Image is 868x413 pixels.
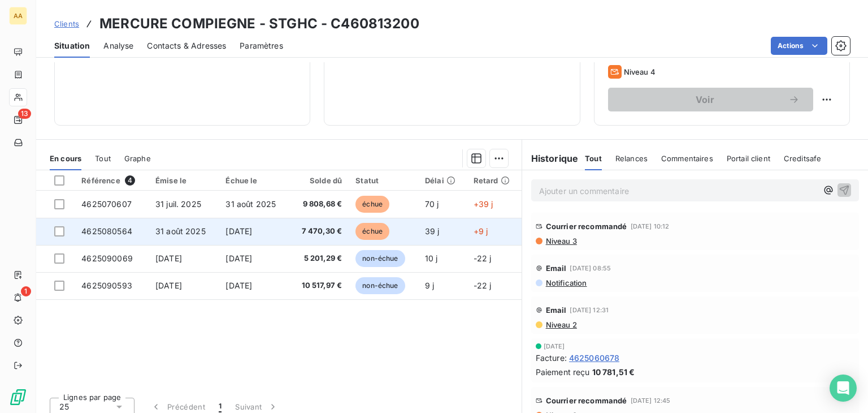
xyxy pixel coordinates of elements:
span: Analyse [103,40,133,51]
button: Voir [608,88,813,111]
span: [DATE] [225,281,252,290]
span: 4625090593 [81,281,132,290]
span: échue [355,196,389,213]
span: +39 j [474,199,493,209]
span: Email [546,264,567,273]
img: Logo LeanPay [9,388,27,406]
span: Tout [585,154,602,163]
span: Clients [54,19,79,28]
span: 4625080564 [81,226,132,236]
span: 1 [219,401,222,412]
span: Tout [95,154,111,163]
span: 1 [21,286,31,296]
div: AA [9,7,27,25]
span: Email [546,306,567,315]
span: 9 808,68 € [296,199,342,210]
div: Open Intercom Messenger [830,375,857,402]
span: 4625060678 [569,352,620,364]
span: 31 août 2025 [155,226,206,236]
span: [DATE] [155,253,182,263]
span: 10 j [425,253,438,263]
span: [DATE] 08:55 [570,265,611,272]
h6: Historique [522,152,579,165]
span: Courrier recommandé [546,222,627,231]
span: Relances [615,154,648,163]
span: Paramètres [240,40,283,51]
span: 9 j [425,281,434,290]
span: 70 j [425,199,439,209]
div: Retard [474,176,515,185]
span: Niveau 4 [624,67,656,76]
h3: MERCURE COMPIEGNE - STGHC - C460813200 [99,14,419,34]
span: -22 j [474,253,492,263]
span: 7 470,30 € [296,226,342,237]
div: Solde dû [296,176,342,185]
span: non-échue [355,250,405,267]
span: 25 [59,401,69,412]
span: Niveau 3 [545,236,577,246]
button: Actions [771,37,827,55]
span: Creditsafe [784,154,822,163]
span: -22 j [474,281,492,290]
span: [DATE] [225,226,252,236]
span: Commentaires [661,154,713,163]
span: non-échue [355,277,405,294]
span: 39 j [425,226,440,236]
span: 10 517,97 € [296,280,342,291]
span: Notification [545,278,587,287]
span: échue [355,223,389,240]
div: Statut [355,176,411,185]
span: [DATE] 12:45 [631,397,671,404]
div: Délai [425,176,460,185]
span: Situation [54,40,90,51]
span: En cours [50,154,81,163]
span: [DATE] [155,281,182,290]
span: [DATE] 12:31 [570,307,609,313]
span: 5 201,29 € [296,253,342,264]
span: +9 j [474,226,488,236]
span: [DATE] [544,343,565,350]
span: Portail client [727,154,770,163]
span: 10 781,51 € [592,366,635,378]
div: Échue le [225,176,282,185]
span: 4 [125,175,135,186]
span: 13 [18,109,31,119]
span: 31 juil. 2025 [155,199,201,209]
span: [DATE] 10:12 [631,223,670,230]
span: Paiement reçu [536,366,590,378]
span: Graphe [124,154,151,163]
span: Niveau 2 [545,320,577,329]
span: Voir [622,95,788,104]
div: Référence [81,175,142,186]
span: Facture : [536,352,567,364]
span: 4625070607 [81,199,132,209]
span: 31 août 2025 [225,199,276,209]
span: 4625090069 [81,253,133,263]
span: Contacts & Adresses [147,40,226,51]
span: [DATE] [225,253,252,263]
span: Courrier recommandé [546,396,627,405]
div: Émise le [155,176,212,185]
a: Clients [54,18,79,29]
